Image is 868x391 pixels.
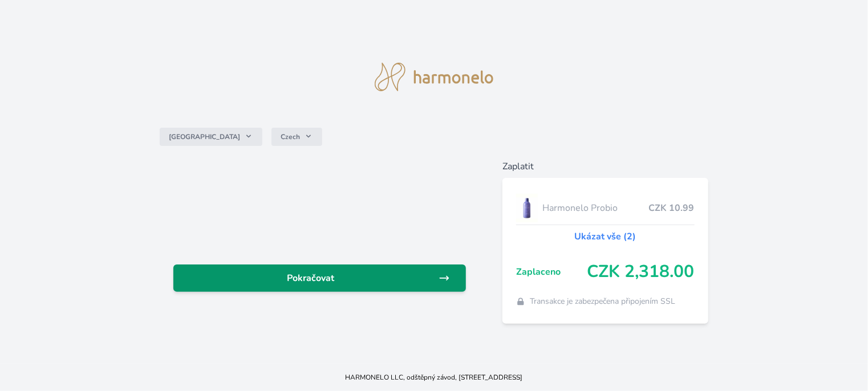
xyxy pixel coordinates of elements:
img: logo.svg [375,63,493,91]
img: CLEAN_PROBIO_se_stinem_x-lo.jpg [516,194,538,222]
span: Zaplaceno [516,265,587,279]
span: CZK 2,318.00 [587,262,695,282]
span: CZK 10.99 [649,201,695,215]
span: [GEOGRAPHIC_DATA] [169,132,240,141]
button: Czech [271,128,322,146]
button: [GEOGRAPHIC_DATA] [160,128,262,146]
a: Pokračovat [173,264,466,292]
a: Ukázat vše (2) [574,230,636,243]
h6: Zaplatit [502,160,708,173]
span: Czech [281,132,300,141]
span: Harmonelo Probio [542,201,649,215]
span: Transakce je zabezpečena připojením SSL [530,296,675,307]
span: Pokračovat [182,271,439,285]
